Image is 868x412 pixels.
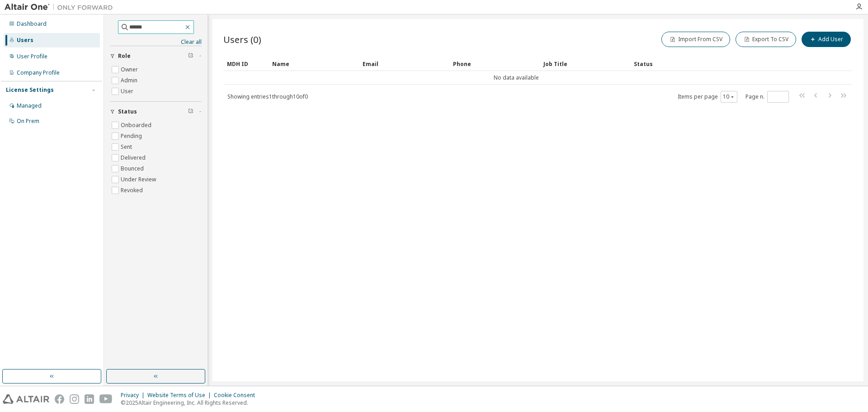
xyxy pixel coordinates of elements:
[110,102,202,122] button: Status
[99,394,113,404] img: youtube.svg
[188,108,193,115] span: Clear filter
[188,52,193,60] span: Clear filter
[121,142,134,152] label: Sent
[121,75,139,86] label: Admin
[3,394,49,404] img: altair_logo.svg
[110,38,202,46] a: Clear all
[363,57,446,71] div: Email
[227,93,308,100] span: Showing entries 1 through 10 of 0
[17,102,42,109] div: Managed
[121,174,158,185] label: Under Review
[223,33,261,46] span: Users (0)
[745,91,789,103] span: Page n.
[121,392,147,399] div: Privacy
[121,152,147,163] label: Delivered
[121,185,145,196] label: Revoked
[121,131,144,142] label: Pending
[223,71,809,85] td: No data available
[272,57,355,71] div: Name
[634,57,806,71] div: Status
[118,108,137,115] span: Status
[118,52,131,60] span: Role
[723,93,735,100] button: 10
[661,32,730,47] button: Import From CSV
[453,57,536,71] div: Phone
[802,32,851,47] button: Add User
[121,120,153,131] label: Onboarded
[17,118,39,125] div: On Prem
[5,3,118,12] img: Altair One
[121,86,135,97] label: User
[17,69,60,76] div: Company Profile
[736,32,796,47] button: Export To CSV
[110,46,202,66] button: Role
[214,392,260,399] div: Cookie Consent
[121,163,146,174] label: Bounced
[6,86,54,94] div: License Settings
[17,20,47,28] div: Dashboard
[70,394,79,404] img: instagram.svg
[55,394,64,404] img: facebook.svg
[17,53,47,60] div: User Profile
[543,57,627,71] div: Job Title
[17,37,33,44] div: Users
[121,399,260,407] p: © 2025 Altair Engineering, Inc. All Rights Reserved.
[227,57,265,71] div: MDH ID
[121,64,140,75] label: Owner
[147,392,214,399] div: Website Terms of Use
[85,394,94,404] img: linkedin.svg
[678,91,737,103] span: Items per page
